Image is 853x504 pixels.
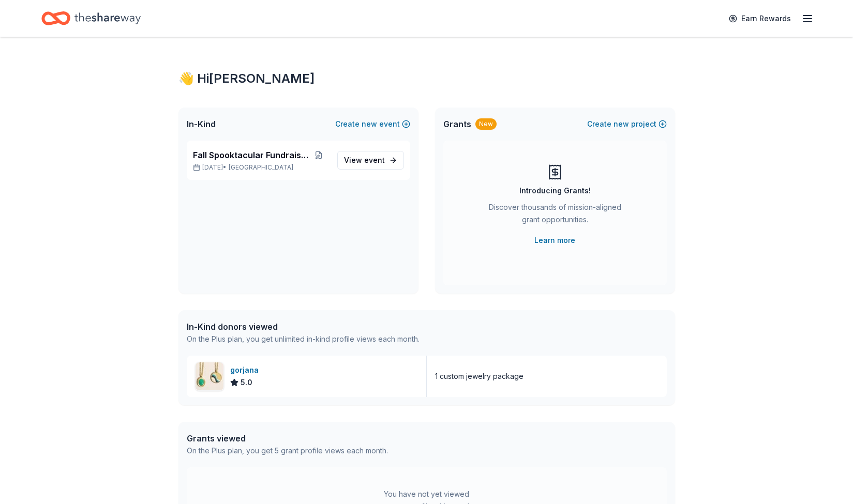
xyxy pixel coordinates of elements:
a: Earn Rewards [723,9,797,28]
div: On the Plus plan, you get 5 grant profile views each month. [187,445,388,457]
div: Grants viewed [187,432,388,445]
div: 👋 Hi [PERSON_NAME] [178,70,675,87]
img: Image for gorjana [196,362,223,390]
span: new [613,118,629,130]
a: Home [41,6,141,30]
div: On the Plus plan, you get unlimited in-kind profile views each month. [187,333,420,345]
span: [GEOGRAPHIC_DATA] [229,163,293,172]
button: Createnewproject [587,118,667,130]
div: gorjana [230,364,263,376]
span: event [364,156,385,164]
div: New [475,118,497,130]
span: 5.0 [241,376,252,389]
p: [DATE] • [193,163,329,172]
a: Learn more [534,234,575,247]
div: 1 custom jewelry package [435,370,523,383]
span: In-Kind [187,118,216,130]
span: Fall Spooktacular Fundraiser [193,149,308,161]
div: Introducing Grants! [519,185,591,197]
button: Createnewevent [335,118,410,130]
span: Grants [443,118,471,130]
a: View event [337,151,404,170]
div: In-Kind donors viewed [187,320,420,333]
span: View [344,154,385,166]
span: new [362,118,377,130]
div: Discover thousands of mission-aligned grant opportunities. [485,201,625,230]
